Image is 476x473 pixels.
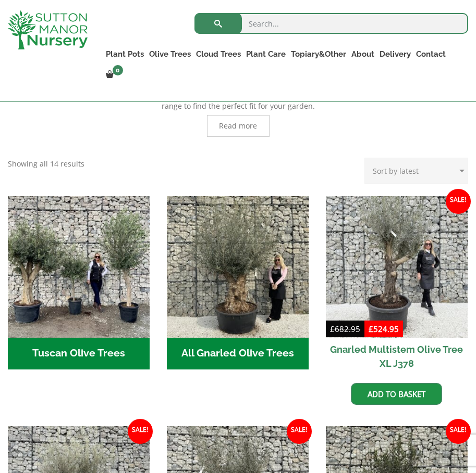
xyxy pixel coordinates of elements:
a: About [349,47,377,61]
span: Sale! [446,419,471,444]
bdi: 524.95 [369,324,399,334]
h2: All Gnarled Olive Trees [167,338,309,370]
a: Olive Trees [147,47,193,61]
input: Search... [194,13,468,34]
bdi: 682.95 [330,324,360,334]
a: Add to basket: “Gnarled Multistem Olive Tree XL J378” [351,383,442,405]
span: £ [330,324,335,334]
span: 0 [113,65,123,75]
span: £ [369,324,373,334]
span: Read more [219,122,257,130]
select: Shop order [364,158,468,184]
span: Sale! [287,419,312,444]
a: Plant Care [243,47,288,61]
a: Topiary&Other [288,47,349,61]
span: Sale! [446,189,471,214]
a: Delivery [377,47,413,61]
a: Plant Pots [103,47,147,61]
a: Visit product category All Gnarled Olive Trees [167,196,309,369]
img: Tuscan Olive Trees [8,196,150,338]
p: Showing all 14 results [8,158,84,170]
a: Visit product category Tuscan Olive Trees [8,196,150,369]
h2: Gnarled Multistem Olive Tree XL J378 [326,338,468,375]
a: Cloud Trees [193,47,243,61]
h2: Tuscan Olive Trees [8,338,150,370]
span: Sale! [128,419,153,444]
a: 0 [103,68,126,82]
a: Sale! Gnarled Multistem Olive Tree XL J378 [326,196,468,375]
img: Gnarled Multistem Olive Tree XL J378 [326,196,468,338]
img: All Gnarled Olive Trees [167,196,309,338]
a: Contact [413,47,448,61]
img: logo [8,10,88,49]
